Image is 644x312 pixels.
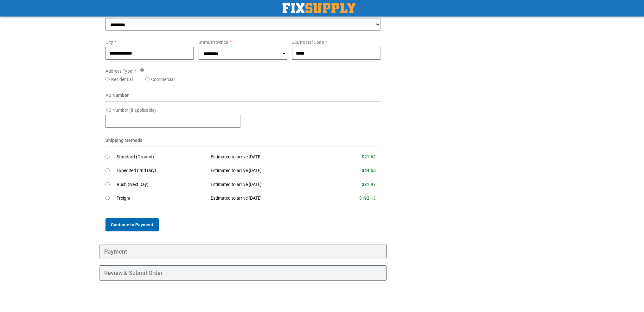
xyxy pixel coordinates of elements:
[362,168,376,173] span: $44.55
[117,164,206,178] td: Expedited (2nd Day)
[105,108,156,113] span: PO Number (if applicable)
[283,3,355,13] img: Fix Industrial Supply
[362,182,376,187] span: $81.97
[105,92,381,102] div: PO Number
[111,222,153,227] span: Continue to Payment
[206,191,328,205] td: Estimated to arrive [DATE]
[283,3,355,13] a: store logo
[362,154,376,159] span: $21.63
[105,69,132,74] span: Address Type
[199,40,228,45] span: State/Province
[117,178,206,192] td: Rush (Next Day)
[151,76,175,83] label: Commercial
[105,40,113,45] span: City
[99,265,387,281] div: Review & Submit Order
[105,218,159,231] button: Continue to Payment
[117,150,206,164] td: Standard (Ground)
[105,137,381,147] div: Shipping Methods
[206,164,328,178] td: Estimated to arrive [DATE]
[111,76,133,83] label: Residential
[359,196,376,201] span: $192.13
[206,150,328,164] td: Estimated to arrive [DATE]
[117,191,206,205] td: Freight
[206,178,328,192] td: Estimated to arrive [DATE]
[99,244,387,259] div: Payment
[292,40,324,45] span: Zip/Postal Code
